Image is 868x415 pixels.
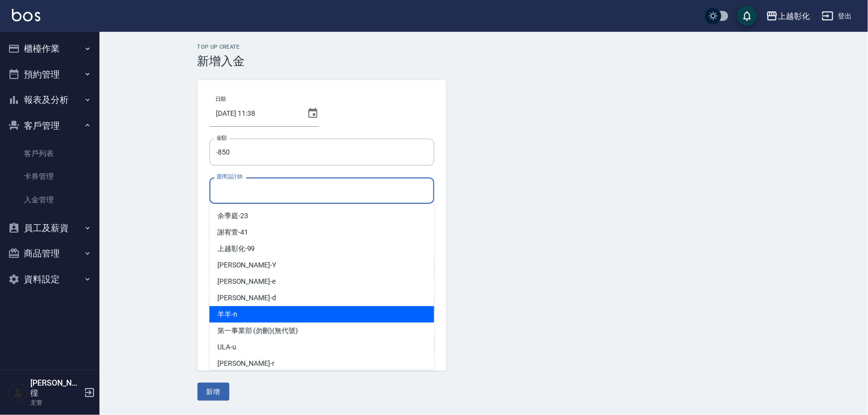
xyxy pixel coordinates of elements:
[12,9,40,21] img: Logo
[216,173,242,180] label: 選擇設計師
[217,244,255,254] span: 上越彰化 -99
[4,241,96,266] button: 商品管理
[8,383,28,403] img: Person
[4,142,96,165] a: 客戶列表
[4,113,96,139] button: 客戶管理
[778,10,810,22] div: 上越彰化
[217,358,275,369] span: [PERSON_NAME] -r
[197,383,229,401] button: 新增
[217,211,248,221] span: 余季庭 -23
[215,95,226,103] label: 日期
[217,293,276,303] span: [PERSON_NAME] -d
[4,62,96,87] button: 預約管理
[30,398,81,407] p: 主管
[762,6,814,26] button: 上越彰化
[216,134,227,142] label: 金額
[217,342,236,352] span: ULA -u
[217,260,276,270] span: [PERSON_NAME] -Y
[4,215,96,241] button: 員工及薪資
[4,87,96,113] button: 報表及分析
[4,266,96,292] button: 資料設定
[217,276,276,287] span: [PERSON_NAME] -e
[818,7,856,25] button: 登出
[217,227,248,238] span: 謝宥萱 -41
[737,6,757,26] button: save
[4,188,96,211] a: 入金管理
[4,165,96,188] a: 卡券管理
[197,54,771,68] h3: 新增入金
[217,309,237,320] span: 羊羊 -n
[4,36,96,62] button: 櫃檯作業
[217,326,298,336] span: 第一事業部 (勿刪) (無代號)
[30,378,81,398] h5: [PERSON_NAME]徨
[197,44,771,50] h2: Top Up Create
